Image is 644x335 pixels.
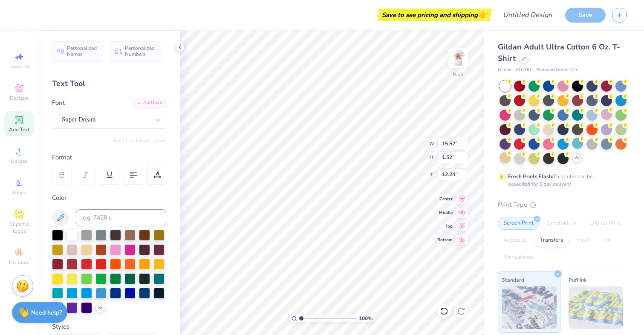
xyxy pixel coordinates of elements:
span: Personalized Names [67,45,97,57]
div: Applique [498,234,532,247]
span: Minimum Order: 24 + [535,66,578,74]
div: Color [52,193,166,203]
span: Image AI [9,63,29,70]
span: Personalized Numbers [125,45,155,57]
span: Standard [502,275,524,284]
img: Puff Ink [569,286,624,329]
strong: Need help? [31,309,62,317]
span: Bottom [437,237,453,243]
div: Format [52,153,167,162]
span: Add Text [9,126,29,133]
span: Puff Ink [569,275,586,284]
strong: Fresh Prints Flash: [508,173,553,180]
span: Middle [437,210,453,216]
span: Upload [11,158,28,165]
div: Back [453,71,464,78]
div: Screen Print [498,217,539,230]
span: Clipart & logos [4,221,34,234]
div: Embroidery [542,217,582,230]
img: Standard [502,286,557,329]
span: # G200 [516,66,531,74]
button: Switch to Greek Letters [113,137,166,144]
div: Save to see pricing and shipping [379,9,490,21]
span: Designs [10,95,29,101]
label: Font [52,98,65,108]
span: Greek [13,189,26,196]
div: Vinyl [571,234,595,247]
div: This color can be expedited for 5 day delivery. [508,173,613,188]
div: Text Tool [52,78,166,90]
span: Decorate [9,259,29,266]
span: Center [437,196,453,202]
img: Back [450,49,467,66]
div: Foil [598,234,618,247]
div: Print Type [498,200,627,210]
input: Untitled Design [496,6,559,23]
div: Transfers [534,234,569,247]
span: Gildan Adult Ultra Cotton 6 Oz. T-Shirt [498,42,620,64]
div: Styles [52,322,166,332]
div: Add Font [133,98,166,108]
span: 100 % [359,315,373,322]
span: Top [437,223,453,229]
span: 👉 [478,9,487,20]
div: Rhinestones [498,251,539,264]
input: e.g. 7428 c [76,209,166,226]
div: Digital Print [585,217,626,230]
span: Gildan [498,66,511,74]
